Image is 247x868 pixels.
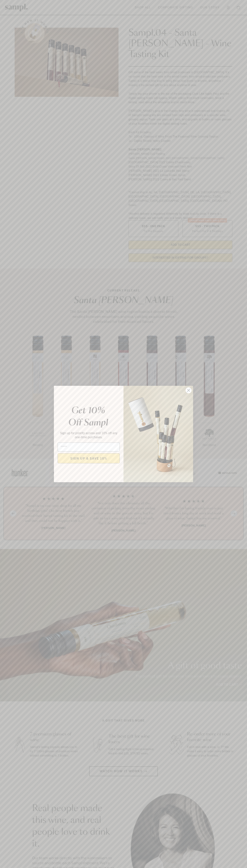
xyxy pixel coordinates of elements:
input: Email [58,443,120,452]
img: 96933287-25a1-481a-a6d8-4dd623390dc6.png [123,386,193,482]
button: Close dialog [185,387,192,393]
em: Get 10% Off Sampl [68,406,108,427]
span: Sign up for priority access and 10% off any one-time purchases. [60,431,117,439]
button: SIGN UP & SAVE 10% [58,453,120,463]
